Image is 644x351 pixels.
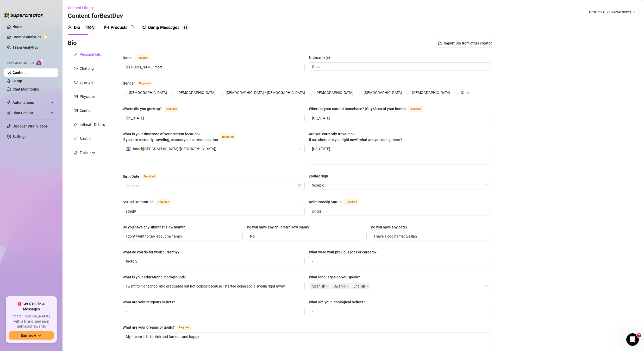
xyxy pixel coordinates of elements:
sup: 88 [182,25,189,30]
span: 8 [184,26,185,29]
span: user [74,53,78,56]
div: What is your educational background? [123,274,186,280]
span: 8 [185,26,187,29]
div: Sexual Orientation [123,199,154,205]
div: What were your previous jobs or careers? [309,249,377,255]
span: fire [74,123,78,126]
button: Content Library [68,4,98,12]
span: loading [129,25,134,29]
a: Setup [12,79,22,83]
div: Where is your current homebase? (City/Area of your home) [309,106,406,112]
label: Sexual Orientation [123,199,177,205]
span: Required [141,174,157,180]
a: Discover Viral Videos [12,124,48,128]
div: Chatting [80,66,94,71]
span: picture [74,109,78,112]
span: [DEMOGRAPHIC_DATA] / [DEMOGRAPHIC_DATA] [224,90,307,95]
span: Other [459,90,472,95]
span: notification [142,25,146,29]
div: Content [80,108,93,113]
label: What were your previous jobs or careers? [309,249,380,255]
input: Sexual Orientation [126,208,301,214]
span: idcard [74,95,78,98]
span: thunderbolt [7,100,11,105]
input: Birth Date [126,183,297,189]
span: heart [74,81,78,84]
div: Relationship Status [309,199,341,205]
sup: 100% [84,25,96,30]
span: [DEMOGRAPHIC_DATA] [175,90,217,95]
a: Creator Analytics exclamation-circle [12,33,54,41]
div: Where did you grow up? [123,106,162,112]
span: 🎁 Get $100 in AI Messages [9,302,54,312]
span: link [74,137,78,141]
div: Lifestyle [80,80,93,85]
iframe: Intercom live chat [626,333,639,346]
h3: Bio [68,39,77,47]
button: Earn nowarrow-right [9,331,54,340]
span: Required [164,106,179,112]
span: arrow-right [38,334,42,337]
label: Nickname(s) [309,55,334,60]
div: Personal Info [80,52,101,57]
label: Do you have any pets? [371,224,411,230]
span: [DEMOGRAPHIC_DATA] [410,90,452,95]
input: What are your ideological beliefs? [312,308,487,314]
a: Team Analytics [12,45,38,49]
input: Nickname(s) [312,64,487,69]
label: Gender [123,80,158,86]
span: Chat Copilot [12,109,49,117]
textarea: [US_STATE] [309,145,491,164]
span: user [68,25,72,29]
div: Train Izzy [80,150,95,156]
a: Content [12,71,26,75]
span: Required [156,199,171,205]
span: [DEMOGRAPHIC_DATA] [313,90,355,95]
div: Products [111,24,127,31]
label: What are your religious beliefs? [123,299,179,305]
span: Are you currently traveling? If so, where are you right now? what are you doing there? [309,132,402,142]
label: Where did you grow up? [123,106,185,112]
div: Bump Messages [148,24,179,31]
span: Required [137,81,153,86]
span: Required [220,134,236,140]
label: What are your ideological beliefs? [309,299,369,305]
span: Automations [12,98,49,107]
input: What are your religious beliefs? [126,308,301,314]
span: BestDev (u21892667nice) [589,8,636,16]
input: Do you have any children? How many? [250,233,363,239]
span: message [74,67,78,70]
label: What do you do for work currently? [123,249,183,255]
div: Do you have any pets? [371,224,408,230]
span: Earn now [21,333,36,337]
button: Import Bio from other creator [434,39,496,47]
div: Name [123,55,133,61]
span: [DEMOGRAPHIC_DATA] [127,90,169,95]
label: Do you have any siblings? How many? [123,224,189,230]
span: Scorpio [312,181,488,189]
span: Share [PERSON_NAME] with a friend, and earn unlimited rewards [9,314,54,329]
span: team [633,10,636,14]
span: English [351,283,370,289]
span: close [366,285,369,288]
a: Chat Monitoring [12,87,39,91]
span: Required [343,199,359,205]
div: What are your religious beliefs? [123,299,175,305]
input: Do you have any siblings? How many? [126,233,239,239]
h3: Content for BestDev [68,12,123,20]
span: Spanish [310,283,330,289]
span: picture [104,25,109,29]
a: Home [12,24,22,29]
span: Izzy AI Chatter [7,61,34,66]
input: Relationship Status [312,208,487,214]
label: What is your educational background? [123,274,189,280]
span: [DEMOGRAPHIC_DATA] [362,90,404,95]
input: Where is your current homebase? (City/Area of your home) [312,115,487,121]
span: 7 [637,333,641,337]
input: What is your educational background? [126,283,301,289]
span: Required [177,325,192,330]
div: What are your ideological beliefs? [309,299,365,305]
span: Swahili [334,283,345,289]
span: Required [408,106,423,112]
label: Birth Date [123,173,163,180]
